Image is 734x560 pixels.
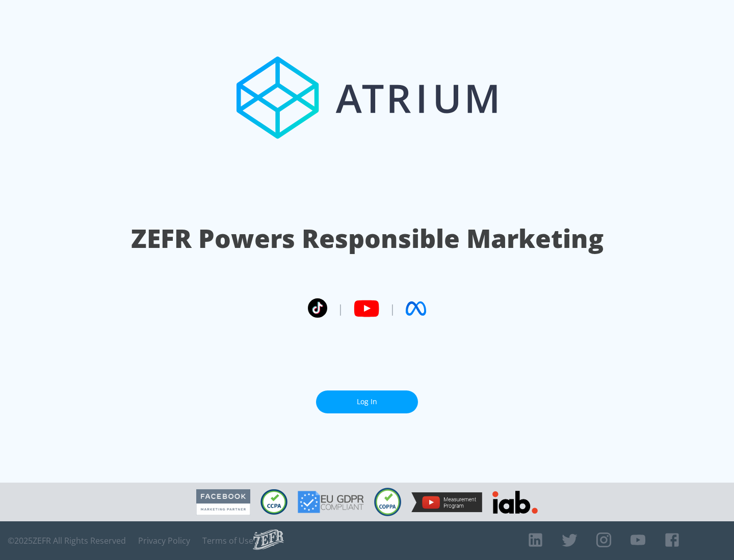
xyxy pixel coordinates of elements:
span: © 2025 ZEFR All Rights Reserved [8,536,126,546]
a: Terms of Use [202,536,253,546]
span: | [389,301,396,316]
img: COPPA Compliant [374,488,401,516]
a: Log In [316,390,418,413]
img: IAB [492,491,538,514]
h1: ZEFR Powers Responsible Marketing [131,221,604,256]
span: | [337,301,344,316]
img: GDPR Compliant [298,491,364,513]
img: CCPA Compliant [260,489,287,515]
img: YouTube Measurement Program [411,492,482,512]
img: Facebook Marketing Partner [196,489,250,515]
a: Privacy Policy [138,536,190,546]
